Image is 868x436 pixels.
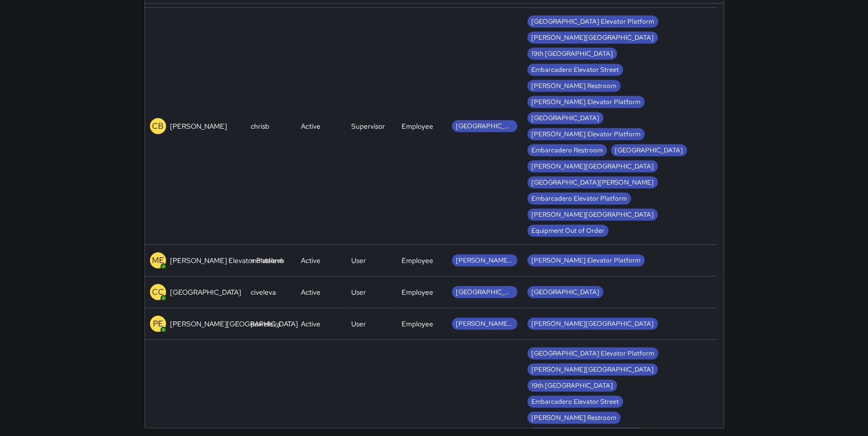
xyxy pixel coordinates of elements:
p: [PERSON_NAME] [170,121,227,131]
span: Embarcadero Elevator Platform [527,194,631,203]
p: [GEOGRAPHIC_DATA] [170,287,241,297]
span: [GEOGRAPHIC_DATA][PERSON_NAME] [527,178,658,187]
div: Employee [402,255,433,265]
p: PE [153,317,163,329]
p: CC [152,286,164,298]
div: montelevb [251,255,284,265]
span: [GEOGRAPHIC_DATA] Elevator Platform [527,17,658,26]
span: [PERSON_NAME] Elevator Platform [527,97,645,107]
span: [PERSON_NAME][GEOGRAPHIC_DATA] [527,161,658,171]
span: [GEOGRAPHIC_DATA] Elevator Platform [527,348,658,358]
div: civeleva [251,287,276,297]
div: Active [301,318,321,328]
p: [PERSON_NAME][GEOGRAPHIC_DATA] [170,318,298,328]
span: [PERSON_NAME] Elevator Platform [452,255,517,265]
div: Supervisor [351,121,385,131]
p: ME [152,254,164,266]
div: User [351,255,366,265]
span: [PERSON_NAME][GEOGRAPHIC_DATA] [527,33,658,42]
span: [GEOGRAPHIC_DATA] [452,287,517,297]
span: [PERSON_NAME][GEOGRAPHIC_DATA] [527,210,658,219]
div: Employee [402,287,433,297]
div: poweleva [251,318,280,328]
span: [PERSON_NAME][GEOGRAPHIC_DATA] [527,319,658,328]
span: [PERSON_NAME] Restroom [527,413,620,422]
div: Active [301,121,321,131]
span: 19th [GEOGRAPHIC_DATA] [527,381,617,390]
span: [PERSON_NAME] Elevator Platform [527,255,645,265]
span: Embarcadero Elevator Street [527,397,623,406]
span: [PERSON_NAME] Restroom [527,81,620,91]
div: User [351,318,366,328]
span: Embarcadero Elevator Street [527,65,623,74]
div: Active [301,287,321,297]
div: Employee [402,121,433,131]
p: [PERSON_NAME] Elevator Platform [170,255,283,265]
span: [PERSON_NAME] Elevator Platform [527,129,645,139]
div: User [351,287,366,297]
span: Embarcadero Restroom [527,145,607,155]
p: CB [152,120,164,132]
div: Active [301,255,321,265]
span: 19th [GEOGRAPHIC_DATA] [527,49,617,58]
span: [PERSON_NAME][GEOGRAPHIC_DATA] [527,365,658,374]
div: chrisb [251,121,269,131]
span: Equipment Out of Order [527,226,608,235]
span: [GEOGRAPHIC_DATA] [611,145,687,155]
span: [PERSON_NAME][GEOGRAPHIC_DATA] [452,319,517,328]
span: [GEOGRAPHIC_DATA] Elevator Platform [452,121,517,131]
span: [GEOGRAPHIC_DATA] [527,113,603,123]
div: Employee [402,318,433,328]
span: [GEOGRAPHIC_DATA] [527,287,603,297]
